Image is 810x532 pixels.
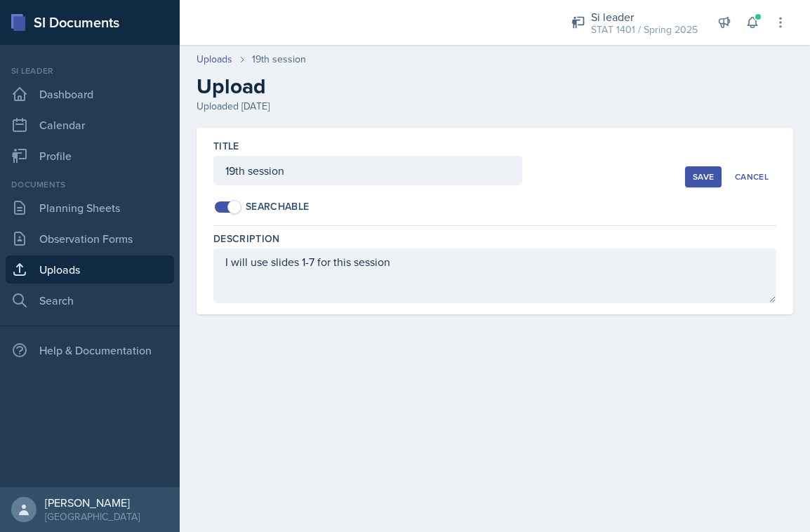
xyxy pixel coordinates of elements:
div: STAT 1401 / Spring 2025 [591,22,698,37]
div: [GEOGRAPHIC_DATA] [45,510,140,524]
div: Save [693,171,714,182]
button: Cancel [727,166,776,187]
div: Si leader [6,65,174,77]
h2: Upload [197,74,793,99]
a: Uploads [6,255,174,284]
div: Help & Documentation [6,336,174,364]
a: Uploads [197,52,232,67]
div: Uploaded [DATE] [197,99,793,114]
div: Cancel [735,171,769,182]
label: Description [213,232,280,246]
div: Si leader [591,8,698,25]
a: Search [6,286,174,314]
label: Title [213,139,239,153]
div: [PERSON_NAME] [45,496,140,510]
div: 19th session [252,52,306,67]
a: Dashboard [6,80,174,108]
div: Searchable [246,199,310,214]
input: Enter title [213,156,522,185]
div: Documents [6,178,174,191]
a: Calendar [6,111,174,139]
a: Observation Forms [6,225,174,253]
a: Planning Sheets [6,194,174,222]
button: Save [685,166,722,187]
a: Profile [6,142,174,170]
